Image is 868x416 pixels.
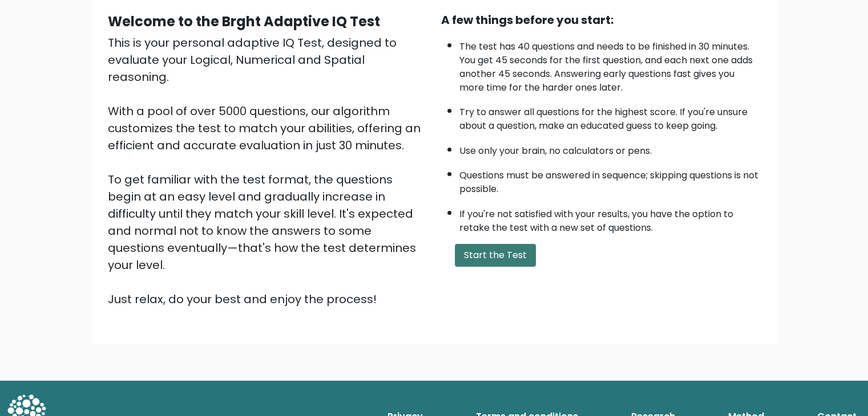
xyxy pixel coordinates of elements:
[441,11,761,28] div: A few things before you start:
[459,163,761,196] li: Questions must be answered in sequence; skipping questions is not possible.
[455,244,536,267] button: Start the Test
[108,12,380,31] b: Welcome to the Brght Adaptive IQ Test
[459,34,761,95] li: The test has 40 questions and needs to be finished in 30 minutes. You get 45 seconds for the firs...
[459,138,761,158] li: Use only your brain, no calculators or pens.
[459,202,761,235] li: If you're not satisfied with your results, you have the option to retake the test with a new set ...
[108,34,427,308] div: This is your personal adaptive IQ Test, designed to evaluate your Logical, Numerical and Spatial ...
[459,100,761,133] li: Try to answer all questions for the highest score. If you're unsure about a question, make an edu...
